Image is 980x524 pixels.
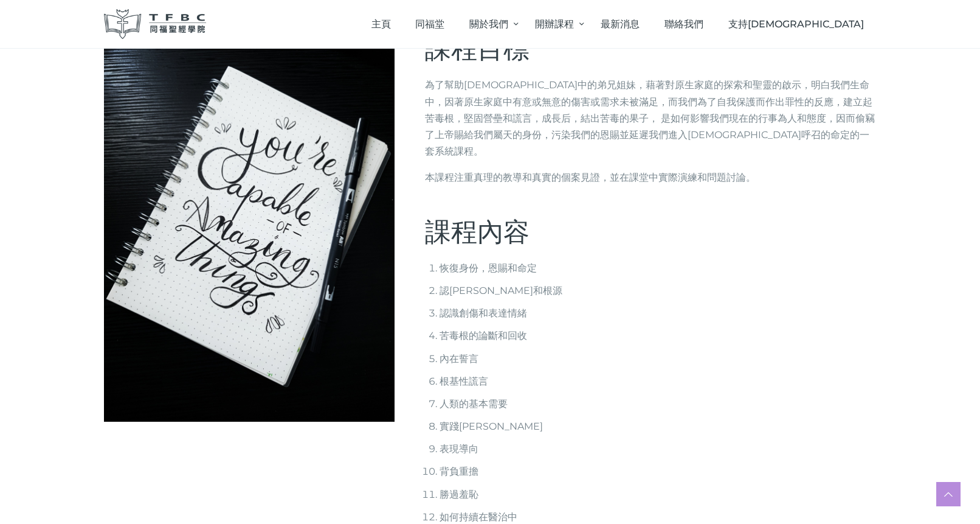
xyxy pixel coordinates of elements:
[716,6,876,42] a: 支持[DEMOGRAPHIC_DATA]
[440,373,876,390] li: 根基性謊言
[371,18,391,30] span: 主頁
[440,418,876,435] li: 實踐[PERSON_NAME]
[440,327,876,344] li: 苦毒根的論斷和回收
[440,396,876,412] li: 人類的基本需要
[440,305,876,321] li: 認識創傷和表達情緒
[425,216,530,248] span: 課程內容
[403,6,457,42] a: 同福堂
[425,33,530,65] span: 課程目標
[440,486,876,503] li: 勝過羞恥
[469,18,508,30] span: 關於我們
[425,77,876,159] p: 為了幫助[DEMOGRAPHIC_DATA]中的弟兄姐妹，藉著對原生家庭的探索和聖靈的啟示，明白我們生命中，因著原生家庭中有意或無意的傷害或需求未被滿足，而我們為了自我保護而作出罪性的反應，建立...
[523,6,588,42] a: 開辦課程
[936,482,961,506] a: Scroll to top
[440,441,876,457] li: 表現導向
[440,463,876,480] li: 背負重擔
[728,18,864,30] span: 支持[DEMOGRAPHIC_DATA]
[440,260,876,276] li: 恢復身份，恩賜和命定
[425,169,876,186] p: 本課程注重真理的教導和真實的個案見證，並在課堂中實際演練和問題討論。
[652,6,716,42] a: 聯絡我們
[457,6,522,42] a: 關於我們
[440,351,876,367] li: 內在誓言
[440,282,876,299] li: 認[PERSON_NAME]和根源
[104,9,206,39] img: 同福聖經學院 TFBC
[601,18,640,30] span: 最新消息
[588,6,652,42] a: 最新消息
[415,18,444,30] span: 同福堂
[664,18,703,30] span: 聯絡我們
[535,18,574,30] span: 開辦課程
[359,6,403,42] a: 主頁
